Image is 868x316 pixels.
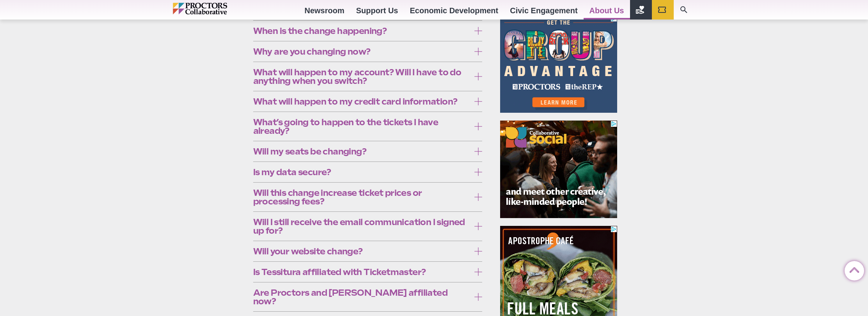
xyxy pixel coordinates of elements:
[253,27,470,35] span: When is the change happening?
[253,188,470,206] span: Will this change increase ticket prices or processing fees?
[500,15,617,113] iframe: Advertisement
[253,218,470,235] span: Will I still receive the email communication I signed up for?
[253,47,470,56] span: Why are you changing now?
[253,147,470,156] span: Will my seats be changing?
[253,268,470,276] span: Is Tessitura affiliated with Ticketmaster?
[845,261,860,277] a: Back to Top
[500,121,617,218] iframe: Advertisement
[253,168,470,176] span: Is my data secure?
[253,288,470,305] span: Are Proctors and [PERSON_NAME] affiliated now?
[253,118,470,135] span: What’s going to happen to the tickets I have already?
[253,68,470,85] span: What will happen to my account? Will I have to do anything when you switch?
[253,247,470,256] span: Will your website change?
[253,97,470,106] span: What will happen to my credit card information?
[173,3,261,14] img: Proctors logo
